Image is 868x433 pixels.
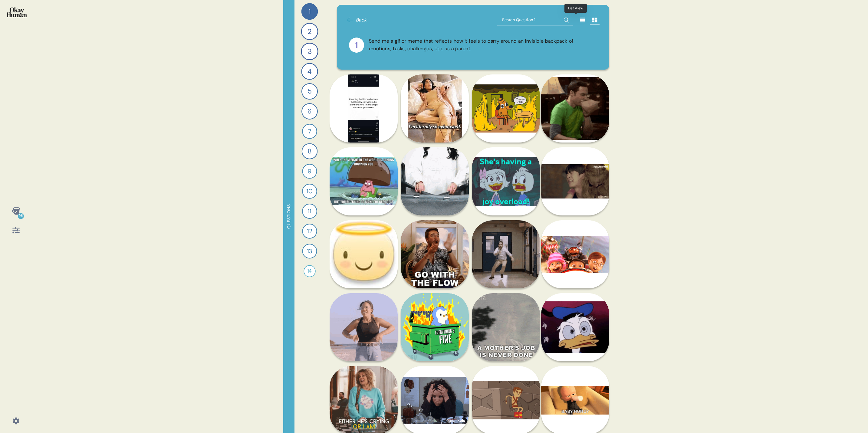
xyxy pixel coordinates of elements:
[302,184,317,199] div: 10
[349,38,364,53] div: 1
[302,124,317,139] div: 7
[564,4,587,13] div: List View
[302,204,317,219] div: 11
[7,7,27,17] img: okayhuman.3b1b6348.png
[301,43,318,60] div: 3
[497,15,573,25] input: Search Question 1
[301,83,318,100] div: 5
[356,16,367,24] span: Back
[301,3,318,20] div: 1
[18,213,24,219] div: 16
[302,224,317,238] div: 12
[302,244,317,258] div: 13
[304,265,316,277] div: 14
[302,143,318,159] div: 8
[301,103,318,120] div: 6
[301,63,318,80] div: 4
[301,23,318,40] div: 2
[302,164,317,179] div: 9
[369,38,597,53] div: Send me a gif or meme that reflects how it feels to carry around an invisible backpack of emotion...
